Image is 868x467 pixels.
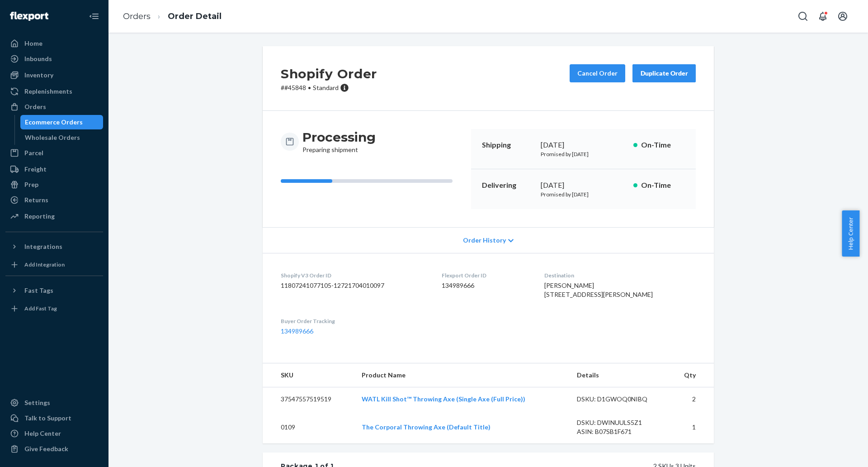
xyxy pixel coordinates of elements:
[5,257,103,272] a: Add Integration
[5,193,103,207] a: Returns
[5,209,103,224] a: Reporting
[116,3,229,30] ol: breadcrumbs
[5,36,103,51] a: Home
[85,7,103,25] button: Close Navigation
[541,140,626,150] div: [DATE]
[632,64,696,82] button: Duplicate Order
[24,54,52,63] div: Inbounds
[577,427,662,436] div: ASIN: B07SB1F671
[354,363,570,387] th: Product Name
[24,180,38,189] div: Prep
[541,150,626,158] p: Promised by [DATE]
[5,442,103,456] button: Give Feedback
[24,444,68,453] div: Give Feedback
[20,130,104,145] a: Wholesale Orders
[641,140,685,150] p: On-Time
[5,162,103,176] a: Freight
[669,363,714,387] th: Qty
[24,39,42,48] div: Home
[814,7,832,25] button: Open notifications
[24,212,55,221] div: Reporting
[24,148,43,157] div: Parcel
[24,242,62,251] div: Integrations
[5,301,103,316] a: Add Fast Tag
[811,440,859,462] iframe: Opens a widget where you can chat to one of our agents
[24,286,53,295] div: Fast Tags
[442,272,529,279] dt: Flexport Order ID
[168,11,222,21] a: Order Detail
[313,84,339,91] span: Standard
[24,398,50,407] div: Settings
[463,236,506,245] span: Order History
[20,115,104,129] a: Ecommerce Orders
[281,83,377,92] p: # #45848
[669,411,714,443] td: 1
[24,414,71,423] div: Talk to Support
[302,129,376,154] div: Preparing shipment
[541,180,626,191] div: [DATE]
[5,396,103,410] a: Settings
[281,317,427,325] dt: Buyer Order Tracking
[544,272,696,279] dt: Destination
[5,283,103,298] button: Fast Tags
[10,12,48,21] img: Flexport logo
[5,146,103,160] a: Parcel
[24,165,47,174] div: Freight
[263,387,354,411] td: 37547557519519
[541,191,626,198] p: Promised by [DATE]
[842,210,859,257] button: Help Center
[794,7,812,25] button: Open Search Box
[482,180,533,191] p: Delivering
[5,426,103,441] a: Help Center
[362,395,525,403] a: WATL Kill Shot™ Throwing Axe (Single Axe (Full Price))
[24,429,61,438] div: Help Center
[640,69,688,78] div: Duplicate Order
[281,64,377,83] h2: Shopify Order
[834,7,852,25] button: Open account menu
[577,418,662,427] div: DSKU: DWINUULS5Z1
[669,387,714,411] td: 2
[5,100,103,114] a: Orders
[5,177,103,192] a: Prep
[5,239,103,254] button: Integrations
[24,305,57,312] div: Add Fast Tag
[25,133,80,142] div: Wholesale Orders
[24,261,65,268] div: Add Integration
[308,84,311,91] span: •
[570,64,625,82] button: Cancel Order
[442,281,529,290] dd: 134989666
[641,180,685,191] p: On-Time
[24,71,53,80] div: Inventory
[281,281,427,290] dd: 11807241077105-12721704010097
[281,327,313,335] a: 134989666
[24,87,72,96] div: Replenishments
[281,272,427,279] dt: Shopify V3 Order ID
[24,195,48,205] div: Returns
[577,395,662,404] div: DSKU: D1GWOQ0NIBQ
[5,52,103,66] a: Inbounds
[5,411,103,425] button: Talk to Support
[570,363,669,387] th: Details
[263,363,354,387] th: SKU
[544,281,653,298] span: [PERSON_NAME] [STREET_ADDRESS][PERSON_NAME]
[482,140,533,150] p: Shipping
[5,84,103,99] a: Replenishments
[5,68,103,82] a: Inventory
[362,423,491,431] a: The Corporal Throwing Axe (Default Title)
[263,411,354,443] td: 0109
[25,118,83,127] div: Ecommerce Orders
[123,11,151,21] a: Orders
[24,102,46,111] div: Orders
[302,129,376,145] h3: Processing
